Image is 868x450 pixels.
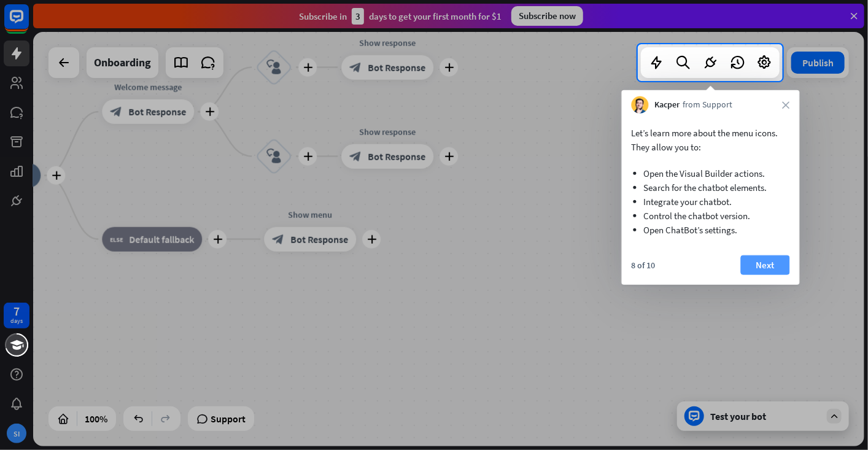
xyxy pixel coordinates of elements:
[632,260,656,271] div: 8 of 10
[10,5,47,42] button: Open LiveChat chat widget
[632,126,790,154] p: Let’s learn more about the menu icons. They allow you to:
[783,101,790,109] i: close
[644,209,778,223] li: Control the chatbot version.
[644,180,778,195] li: Search for the chatbot elements.
[655,99,680,111] span: Kacper
[644,195,778,209] li: Integrate your chatbot.
[644,166,778,180] li: Open the Visual Builder actions.
[644,223,778,237] li: Open ChatBot’s settings.
[741,255,790,275] button: Next
[683,99,733,111] span: from Support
